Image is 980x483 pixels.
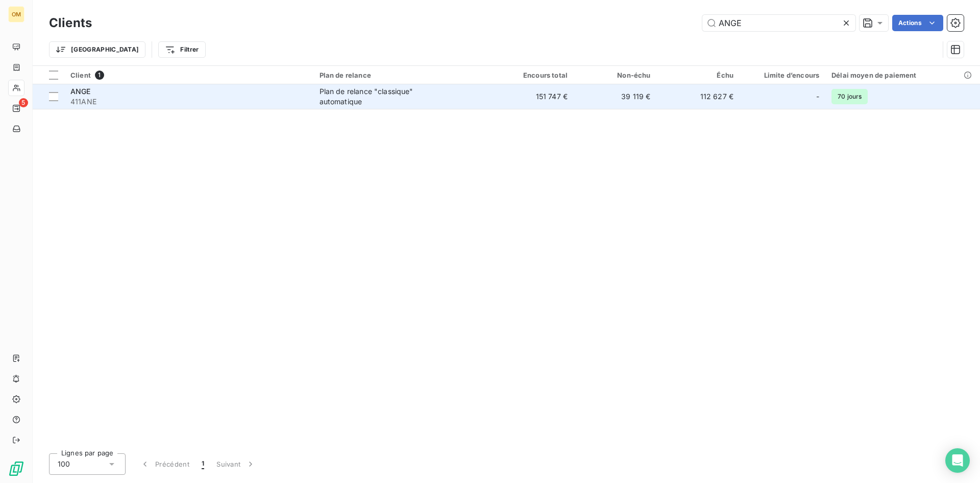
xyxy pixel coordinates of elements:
[831,89,868,104] span: 70 jours
[49,41,145,58] button: [GEOGRAPHIC_DATA]
[702,15,855,31] input: Rechercher
[574,84,657,109] td: 39 119 €
[19,98,28,107] span: 5
[892,15,943,31] button: Actions
[70,97,307,107] span: 411ANE
[657,84,740,109] td: 112 627 €
[320,71,485,79] div: Plan de relance
[195,453,210,475] button: 1
[70,71,91,79] span: Client
[580,71,651,79] div: Non-échu
[8,6,24,22] div: OM
[202,459,204,469] span: 1
[158,41,205,58] button: Filtrer
[663,71,734,79] div: Échu
[831,71,974,79] div: Délai moyen de paiement
[210,453,262,475] button: Suivant
[320,86,447,107] div: Plan de relance "classique" automatique
[70,87,91,96] span: ANGE
[497,71,568,79] div: Encours total
[491,84,574,109] td: 151 747 €
[8,461,24,477] img: Logo LeanPay
[49,14,92,32] h3: Clients
[95,71,104,80] span: 1
[746,71,819,79] div: Limite d’encours
[134,453,195,475] button: Précédent
[945,448,970,473] div: Open Intercom Messenger
[816,91,819,102] span: -
[58,459,70,469] span: 100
